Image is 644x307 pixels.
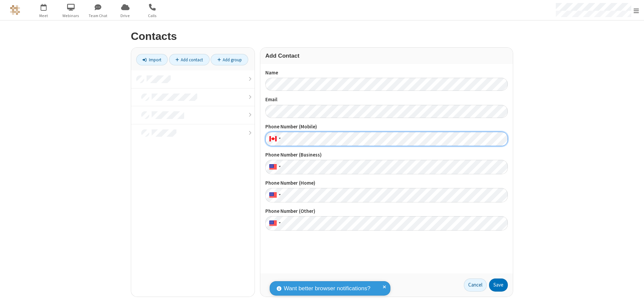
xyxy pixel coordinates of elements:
h2: Contacts [131,30,513,42]
label: Name [265,69,508,77]
iframe: Chat [627,290,639,302]
label: Email [265,96,508,104]
div: United States: + 1 [265,160,283,174]
label: Phone Number (Mobile) [265,123,508,131]
label: Phone Number (Home) [265,179,508,187]
span: Team Chat [86,13,111,19]
span: Meet [31,13,56,19]
h3: Add Contact [265,53,508,59]
div: Canada: + 1 [265,132,283,146]
div: United States: + 1 [265,188,283,202]
span: Calls [140,13,165,19]
button: Save [489,279,508,292]
img: QA Selenium DO NOT DELETE OR CHANGE [10,5,20,15]
a: Import [136,54,168,65]
a: Add group [211,54,248,65]
span: Webinars [58,13,84,19]
div: United States: + 1 [265,216,283,231]
span: Drive [113,13,138,19]
span: Want better browser notifications? [284,284,370,293]
a: Cancel [464,279,487,292]
label: Phone Number (Other) [265,207,508,215]
label: Phone Number (Business) [265,151,508,159]
a: Add contact [169,54,210,65]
